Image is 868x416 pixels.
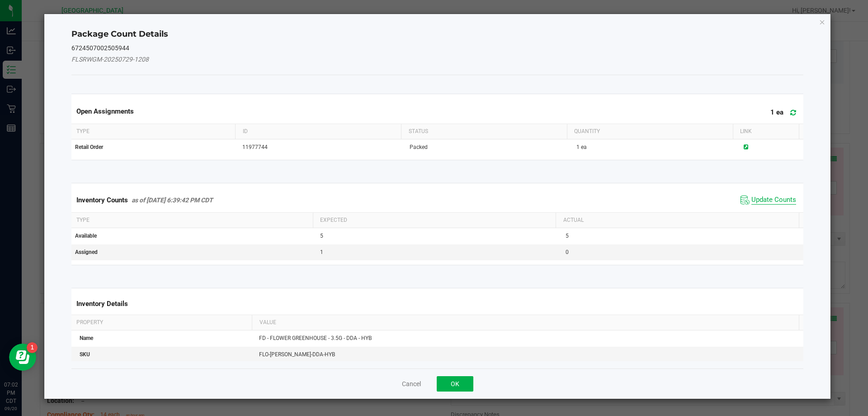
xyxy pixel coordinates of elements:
button: OK [437,376,473,392]
span: Property [76,319,103,325]
span: 5 [320,233,323,239]
span: as of [DATE] 6:39:42 PM CDT [132,196,213,204]
span: FD - FLOWER GREENHOUSE - 3.5G - DDA - HYB [259,335,372,341]
span: Quantity [574,128,600,134]
span: 1 [770,109,774,117]
span: Value [259,319,276,325]
span: Update Counts [751,196,796,205]
span: Inventory Counts [76,196,128,204]
span: Retail Order [75,144,103,150]
span: 1 [320,249,323,255]
span: Available [75,233,97,239]
span: Type [76,128,90,134]
span: 0 [566,249,569,255]
iframe: Resource center [9,344,36,371]
span: 11977744 [242,144,268,150]
span: Assigned [75,249,98,255]
span: Link [740,128,752,134]
span: Type [76,217,90,223]
h5: 6724507002505944 [71,45,804,52]
span: ID [243,128,248,134]
span: Actual [563,217,584,223]
span: Open Assignments [76,107,134,115]
span: ea [581,144,587,150]
h4: Package Count Details [71,29,804,40]
span: SKU [80,351,90,358]
span: ea [776,109,783,117]
h5: FLSRWGM-20250729-1208 [71,56,804,63]
span: 1 [576,144,580,150]
button: Close [819,16,826,27]
span: Inventory Details [76,300,128,308]
span: Packed [410,144,428,150]
span: 5 [566,233,569,239]
span: Status [409,128,428,134]
span: Name [80,335,93,341]
button: Cancel [402,379,421,388]
iframe: Resource center unread badge [27,342,38,353]
span: Expected [320,217,347,223]
span: FLO-[PERSON_NAME]-DDA-HYB [259,351,335,358]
